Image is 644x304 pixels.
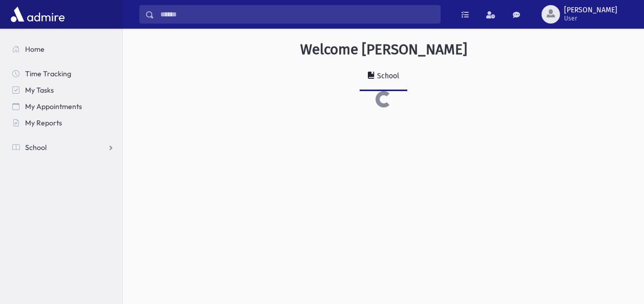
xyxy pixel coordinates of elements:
input: Search [154,5,440,24]
a: My Tasks [4,82,122,98]
a: My Appointments [4,98,122,115]
span: Time Tracking [25,69,71,78]
span: My Tasks [25,85,54,95]
h3: Welcome [PERSON_NAME] [300,41,467,58]
a: Time Tracking [4,66,122,82]
a: School [4,139,122,156]
span: Home [25,45,45,54]
span: [PERSON_NAME] [564,6,617,14]
span: School [25,143,47,152]
span: My Appointments [25,102,82,111]
a: Home [4,41,122,57]
a: My Reports [4,115,122,131]
span: User [564,14,617,23]
div: School [375,72,399,80]
a: School [360,62,407,91]
img: AdmirePro [8,4,67,25]
span: My Reports [25,118,62,127]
